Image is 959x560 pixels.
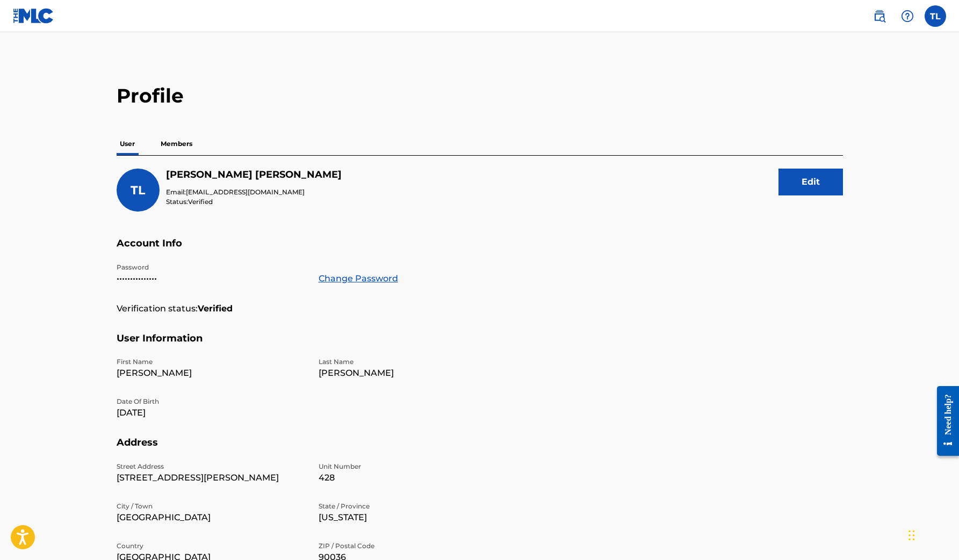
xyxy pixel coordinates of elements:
p: Unit Number [319,462,508,471]
p: 428 [319,471,508,484]
a: Change Password [319,272,398,285]
p: [US_STATE] [319,511,508,524]
p: Date Of Birth [117,397,306,406]
h2: Profile [117,84,843,108]
h5: Address [117,437,843,462]
p: [PERSON_NAME] [319,367,508,380]
strong: Verified [198,302,233,315]
p: ZIP / Postal Code [319,541,508,551]
h5: User Information [117,332,843,358]
a: Public Search [869,5,890,27]
p: [DATE] [117,406,306,419]
span: [EMAIL_ADDRESS][DOMAIN_NAME] [186,188,305,196]
img: MLC Logo [13,8,54,24]
iframe: Chat Widget [905,508,959,560]
p: Last Name [319,357,508,367]
p: Email: [166,187,342,197]
p: Verification status: [117,302,198,315]
p: City / Town [117,501,306,511]
button: Edit [778,169,843,195]
p: Street Address [117,462,306,471]
p: [STREET_ADDRESS][PERSON_NAME] [117,471,306,484]
p: Password [117,263,306,272]
h5: Account Info [117,237,843,263]
p: Members [157,133,196,155]
img: search [873,10,886,23]
p: ••••••••••••••• [117,272,306,285]
p: Country [117,541,306,551]
p: User [117,133,138,155]
span: TL [131,183,145,198]
p: State / Province [319,501,508,511]
div: Help [897,5,918,27]
span: Verified [188,198,213,206]
div: Drag [908,519,915,551]
img: help [901,10,914,23]
p: First Name [117,357,306,367]
h5: Trevor Lissauer [166,169,342,181]
p: [GEOGRAPHIC_DATA] [117,511,306,524]
div: User Menu [925,5,946,27]
p: [PERSON_NAME] [117,367,306,380]
iframe: Resource Center [929,377,959,466]
p: Status: [166,197,342,207]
